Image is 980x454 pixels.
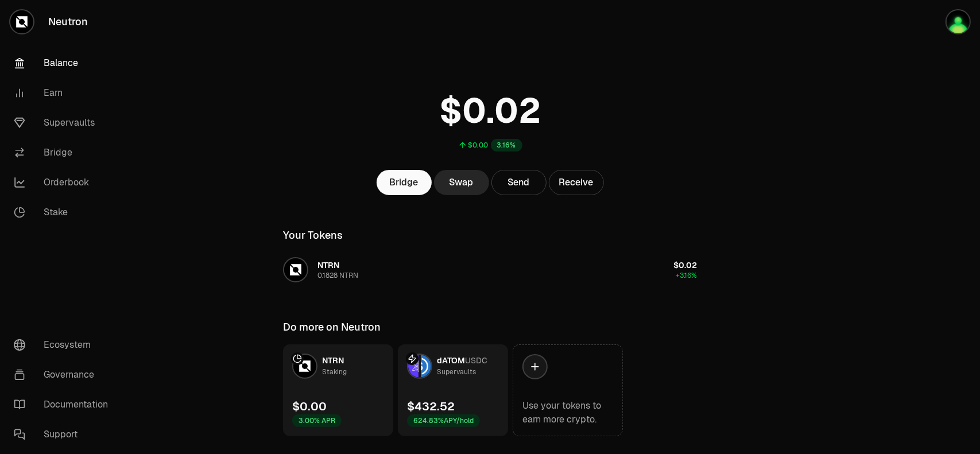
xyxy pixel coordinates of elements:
div: $432.52 [407,398,455,414]
a: Support [5,420,124,449]
a: Stake [5,197,124,227]
span: NTRN [317,260,339,270]
div: 3.00% APR [292,414,342,427]
img: dATOM Logo [408,355,419,378]
a: Earn [5,78,124,108]
div: Staking [322,366,347,378]
div: Do more on Neutron [283,319,381,335]
div: Use your tokens to earn more crypto. [522,399,613,426]
a: Supervaults [5,108,124,138]
button: Receive [549,170,604,195]
a: Swap [434,170,489,195]
span: USDC [465,355,487,366]
img: NTRN Logo [284,258,307,281]
a: Bridge [377,170,432,195]
img: sw-firefox [947,10,970,33]
img: NTRN Logo [293,355,316,378]
button: Send [491,170,547,195]
div: $0.00 [292,398,327,414]
img: USDC Logo [421,355,431,378]
a: Use your tokens to earn more crypto. [513,344,623,436]
a: Documentation [5,390,124,420]
div: Supervaults [437,366,476,378]
div: 3.16% [491,139,522,152]
a: Orderbook [5,168,124,197]
div: 0.1828 NTRN [317,271,358,280]
a: Ecosystem [5,330,124,360]
span: dATOM [437,355,465,366]
a: Governance [5,360,124,390]
a: dATOM LogoUSDC LogodATOMUSDCSupervaults$432.52624.83%APY/hold [398,344,508,436]
a: NTRN LogoNTRNStaking$0.003.00% APR [283,344,393,436]
div: 624.83% APY/hold [407,414,480,427]
a: Bridge [5,138,124,168]
span: $0.02 [673,260,697,270]
span: +3.16% [676,271,697,280]
div: $0.00 [468,141,489,150]
span: NTRN [322,355,344,366]
button: NTRN LogoNTRN0.1828 NTRN$0.02+3.16% [276,253,704,287]
div: Your Tokens [283,227,343,243]
a: Balance [5,48,124,78]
